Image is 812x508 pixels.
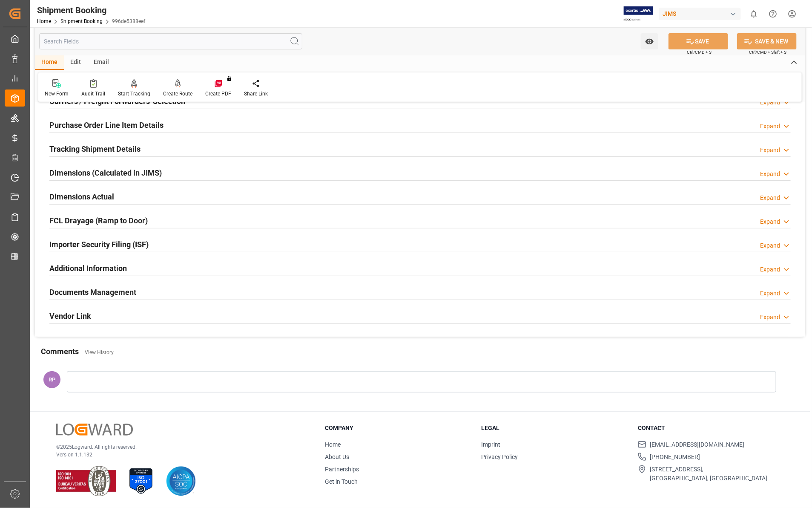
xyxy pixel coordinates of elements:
[760,98,780,107] div: Expand
[325,441,341,448] a: Home
[49,191,114,202] h2: Dimensions Actual
[482,453,518,460] a: Privacy Policy
[37,18,51,24] a: Home
[760,313,780,322] div: Expand
[64,55,87,70] div: Edit
[760,217,780,226] div: Expand
[118,90,150,98] div: Start Tracking
[49,167,162,179] h2: Dimensions (Calculated in JIMS)
[49,215,148,226] h2: FCL Drayage (Ramp to Door)
[650,440,744,449] span: [EMAIL_ADDRESS][DOMAIN_NAME]
[60,18,103,24] a: Shipment Booking
[35,55,64,70] div: Home
[49,310,91,322] h2: Vendor Link
[650,453,700,462] span: [PHONE_NUMBER]
[41,346,79,357] h2: Comments
[760,289,780,298] div: Expand
[659,8,741,20] div: JIMS
[126,466,156,496] img: ISO 27001 Certification
[39,33,302,49] input: Search Fields
[325,478,358,485] a: Get in Touch
[749,49,786,55] span: Ctrl/CMD + Shift + S
[56,424,133,436] img: Logward Logo
[49,263,127,274] h2: Additional Information
[669,33,728,49] button: SAVE
[760,170,780,179] div: Expand
[760,146,780,155] div: Expand
[85,349,114,355] a: View History
[56,466,116,496] img: ISO 9001 & ISO 14001 Certification
[49,286,136,298] h2: Documents Management
[49,143,141,155] h2: Tracking Shipment Details
[166,466,196,496] img: AICPA SOC
[325,453,349,460] a: About Us
[56,451,304,459] p: Version 1.1.132
[482,441,501,448] a: Imprint
[325,424,471,433] h3: Company
[763,4,783,23] button: Help Center
[87,55,115,70] div: Email
[650,465,767,483] span: [STREET_ADDRESS], [GEOGRAPHIC_DATA], [GEOGRAPHIC_DATA]
[244,90,268,98] div: Share Link
[49,119,164,131] h2: Purchase Order Line Item Details
[49,239,149,250] h2: Importer Security Filing (ISF)
[325,466,359,473] a: Partnerships
[45,90,69,98] div: New Form
[49,376,55,383] span: RP
[760,193,780,202] div: Expand
[56,443,304,451] p: © 2025 Logward. All rights reserved.
[760,241,780,250] div: Expand
[760,122,780,131] div: Expand
[638,424,784,433] h3: Contact
[641,33,658,49] button: open menu
[482,424,628,433] h3: Legal
[37,4,145,17] div: Shipment Booking
[81,90,105,98] div: Audit Trail
[163,90,192,98] div: Create Route
[624,6,653,21] img: Exertis%20JAM%20-%20Email%20Logo.jpg_1722504956.jpg
[744,4,763,23] button: show 0 new notifications
[737,33,797,49] button: SAVE & NEW
[659,6,744,22] button: JIMS
[687,49,712,55] span: Ctrl/CMD + S
[760,265,780,274] div: Expand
